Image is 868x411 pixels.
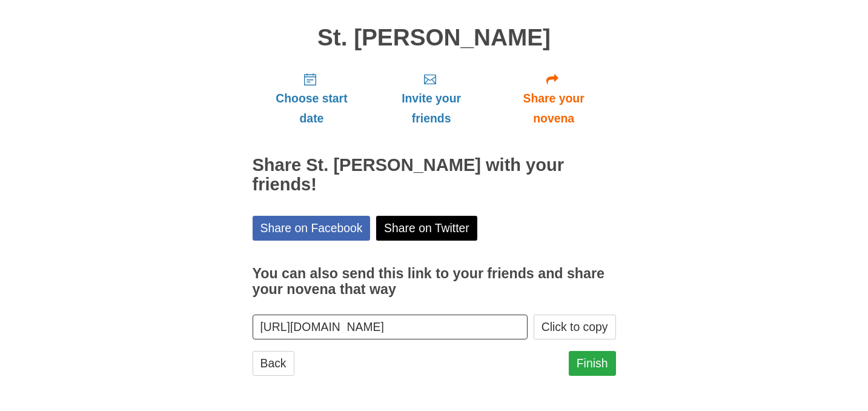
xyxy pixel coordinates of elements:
[265,89,359,129] span: Choose start date
[253,216,371,241] a: Share on Facebook
[492,62,616,135] a: Share your novena
[253,156,616,195] h2: Share St. [PERSON_NAME] with your friends!
[376,216,477,241] a: Share on Twitter
[253,62,371,135] a: Choose start date
[569,351,616,376] a: Finish
[253,351,294,376] a: Back
[534,315,616,339] button: Click to copy
[383,89,479,129] span: Invite your friends
[253,25,616,51] h1: St. [PERSON_NAME]
[253,266,616,297] h3: You can also send this link to your friends and share your novena that way
[371,62,491,135] a: Invite your friends
[504,89,604,129] span: Share your novena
